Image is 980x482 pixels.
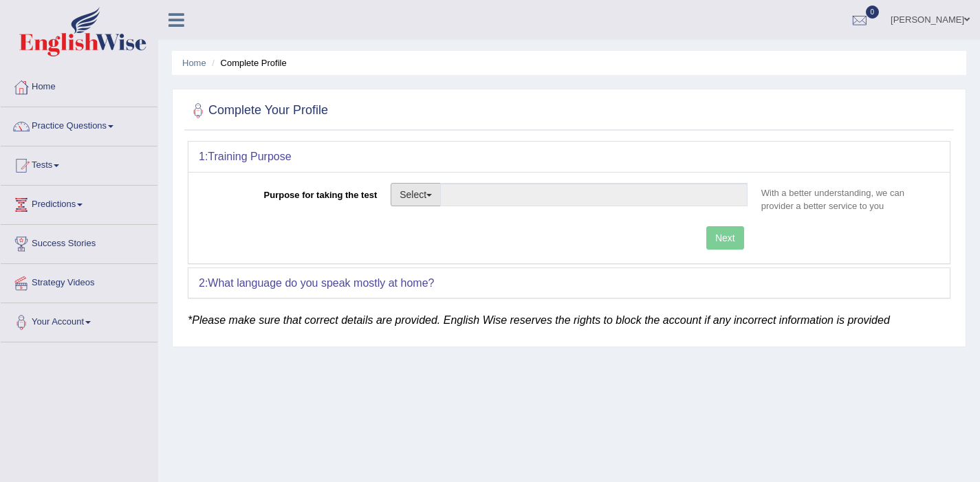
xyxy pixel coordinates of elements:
[1,264,157,298] a: Strategy Videos
[199,183,384,201] label: Purpose for taking the test
[866,6,880,19] span: 0
[1,225,157,259] a: Success Stories
[1,107,157,142] a: Practice Questions
[188,314,890,326] em: *Please make sure that correct details are provided. English Wise reserves the rights to block th...
[188,268,950,298] div: 2:
[182,58,206,68] a: Home
[208,56,286,69] li: Complete Profile
[1,303,157,338] a: Your Account
[1,146,157,181] a: Tests
[208,151,291,162] b: Training Purpose
[1,186,157,220] a: Predictions
[188,100,328,121] h2: Complete Your Profile
[754,186,939,212] p: With a better understanding, we can provider a better service to you
[188,142,950,172] div: 1:
[208,277,434,289] b: What language do you speak mostly at home?
[1,68,157,102] a: Home
[391,183,441,206] button: Select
